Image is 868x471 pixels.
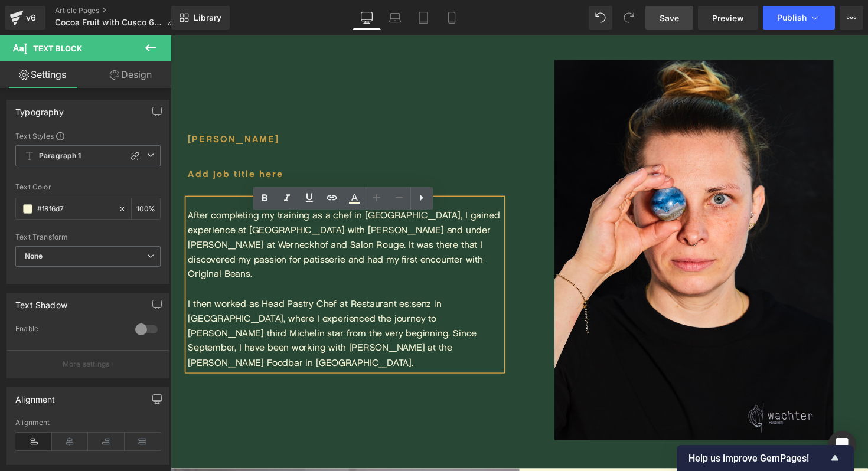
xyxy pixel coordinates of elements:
b: None [25,251,43,260]
p: More settings [63,359,110,369]
div: Alignment [15,388,56,404]
button: Redo [617,6,641,30]
a: New Library [171,6,230,30]
button: Publish [763,6,835,30]
div: Text Shadow [15,293,67,310]
button: More [840,6,863,30]
h1: [PERSON_NAME] [18,97,340,116]
div: Text Color [15,183,161,191]
div: Enable [15,324,123,336]
div: % [132,198,160,219]
div: I then worked as Head Pastry Chef at Restaurant es:senz in [GEOGRAPHIC_DATA], where I experienced... [18,268,340,344]
a: Laptop [381,6,409,30]
button: Undo [589,6,612,30]
a: Desktop [353,6,381,30]
h1: Add job title here [18,132,340,151]
div: Typography [15,100,64,117]
div: Text Transform [15,233,161,241]
button: More settings [7,350,169,378]
div: Alignment [15,418,161,427]
a: Design [88,61,174,88]
span: Save [660,12,679,24]
a: Preview [698,6,758,30]
div: Text Styles [15,131,161,140]
button: Show survey - Help us improve GemPages! [688,451,842,465]
a: Tablet [409,6,438,30]
span: Library [194,12,221,23]
input: Color [37,202,113,215]
b: Paragraph 1 [39,151,81,161]
a: Mobile [438,6,466,30]
div: Open Intercom Messenger [828,431,856,459]
span: Preview [712,12,744,24]
div: v6 [24,10,38,25]
a: v6 [5,6,45,30]
span: Cocoa Fruit with Cusco 65% [55,18,162,27]
a: Article Pages [55,6,185,15]
div: After completing my training as a chef in [GEOGRAPHIC_DATA], I gained experience at [GEOGRAPHIC_D... [18,177,340,253]
span: Publish [777,13,807,22]
span: Text Block [33,44,82,53]
span: Help us improve GemPages! [688,453,828,464]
